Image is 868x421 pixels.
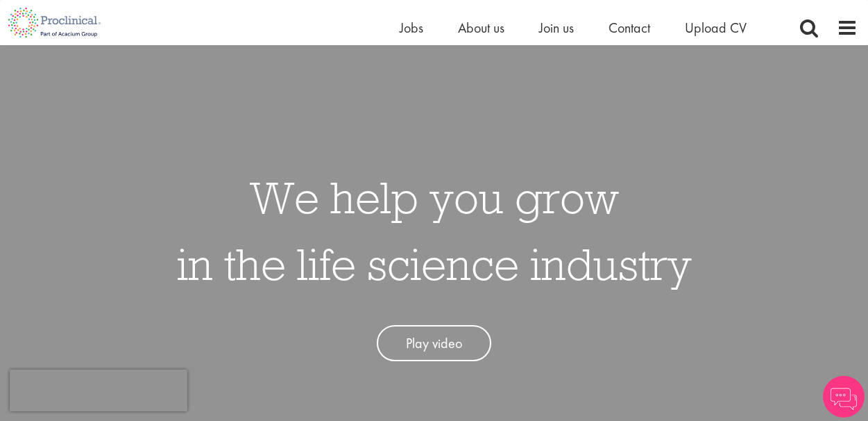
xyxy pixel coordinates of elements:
[823,376,865,418] img: Chatbot
[685,19,747,37] a: Upload CV
[458,19,504,37] a: About us
[177,164,692,297] h1: We help you grow in the life science industry
[377,325,491,362] a: Play video
[539,19,574,37] a: Join us
[400,19,423,37] a: Jobs
[609,19,650,37] a: Contact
